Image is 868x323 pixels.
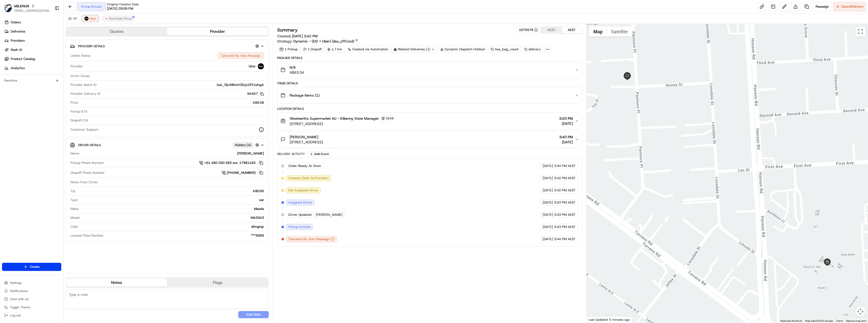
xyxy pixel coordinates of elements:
[2,37,63,45] a: Providers
[70,100,78,105] span: Price
[290,65,304,70] span: N/A
[290,70,304,75] span: A$63.34
[846,319,866,322] a: Report a map error
[2,76,61,85] div: Favorites
[2,64,63,72] a: Analytics
[855,306,865,317] button: Map camera controls
[2,312,61,319] button: Log out
[14,9,51,13] button: [EMAIL_ADDRESS][DOMAIN_NAME]
[217,83,264,87] span: bat_0ijv6IBnUrOEq12PE1dngA
[288,212,311,217] span: Driver Updated
[70,198,78,202] span: Type
[277,34,318,39] span: Created:
[277,107,582,111] div: Location Details
[10,313,21,317] span: Log out
[102,16,134,22] button: DoorDash Drive
[77,189,264,193] div: A$0.00
[559,121,573,126] span: [DATE]
[70,118,88,123] span: Dropoff ETA
[543,176,553,180] span: [DATE]
[78,143,101,147] span: Driver Details
[11,29,25,34] span: Deliveries
[2,18,63,26] a: Orders
[559,140,573,145] span: [DATE]
[346,46,390,53] a: Created via Automation
[10,281,22,285] span: Settings
[288,237,330,241] span: Canceled By Auto Reassign
[277,62,582,78] button: N/AA$63.34
[4,4,12,12] img: MILKRUN
[290,121,396,126] span: [STREET_ADDRESS]
[541,27,562,33] button: ACST
[543,188,553,193] span: [DATE]
[247,91,264,96] button: 9A4D7
[167,27,268,36] button: Provider
[81,207,264,211] div: Mazda
[70,161,104,165] span: Pickup Phone Number
[290,93,320,98] span: Package Items ( 1 )
[562,27,582,33] button: AEST
[2,2,53,14] button: MILKRUNMILKRUN[EMAIL_ADDRESS][DOMAIN_NAME]
[107,6,133,11] span: [DATE] 03:09 PM
[543,225,553,229] span: [DATE]
[588,316,605,323] img: Google
[11,57,35,61] span: Product Catalog
[107,2,139,6] span: Original Creation Date
[70,180,98,184] span: Notes From Driver
[293,39,354,44] span: Dynamic - (DD + Uber) (dss_cPCnzd)
[391,46,437,53] div: Related Deliveries (1)
[14,4,29,9] button: MILKRUN
[70,42,264,50] button: Provider Details
[554,200,576,205] span: 3:43 PM AEST
[855,26,865,37] button: Toggle fullscreen view
[10,289,28,293] span: Notifications
[227,171,256,175] span: [PHONE_NUMBER]
[277,28,298,32] h3: Summary
[82,16,99,22] button: Uber
[70,127,98,132] span: Customer Support
[2,55,63,63] a: Product Catalog
[543,212,553,217] span: [DATE]
[543,237,553,241] span: [DATE]
[30,265,40,269] span: Create
[816,4,829,9] span: Reassign
[235,143,251,147] span: Hidden ( 4 )
[70,64,83,69] span: Provider
[589,26,607,37] button: Show street map
[554,164,576,168] span: 3:34 PM AEST
[11,38,25,43] span: Providers
[554,176,576,180] span: 3:42 PM AEST
[199,160,264,166] a: +61 480 020 263 ext. 17981163
[70,109,87,114] span: Pickup ETA
[805,319,833,322] span: Map data ©2025 Google
[559,134,573,140] span: 3:40 PM
[2,296,61,303] button: Chat with us!
[543,164,553,168] span: [DATE]
[70,189,75,193] span: Tip
[70,207,79,211] span: Make
[519,28,538,32] button: 1975578
[623,72,631,80] div: 3
[81,151,264,156] div: [PERSON_NAME]
[288,225,311,229] span: Pickup Enroute
[2,27,63,36] a: Deliveries
[833,2,866,11] button: CancelDelivery
[70,151,79,156] span: Name
[167,279,268,287] button: Flags
[258,63,264,69] img: uber-new-logo.jpeg
[386,116,394,120] span: 5648
[80,198,264,202] div: car
[607,26,632,37] button: Show satellite imagery
[288,176,328,180] span: Created (Sent To Provider)
[222,170,264,176] a: [PHONE_NUMBER]
[277,87,582,103] button: Package Items (1)
[288,200,312,205] span: Assigned Driver
[70,233,103,238] span: License Plate Number
[277,56,582,60] div: Package Details
[288,164,321,168] span: Order Ready At Store
[316,212,342,217] span: [PERSON_NAME]
[277,81,582,85] div: Items Details
[204,161,256,165] span: +61 480 020 263 ext. 17981163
